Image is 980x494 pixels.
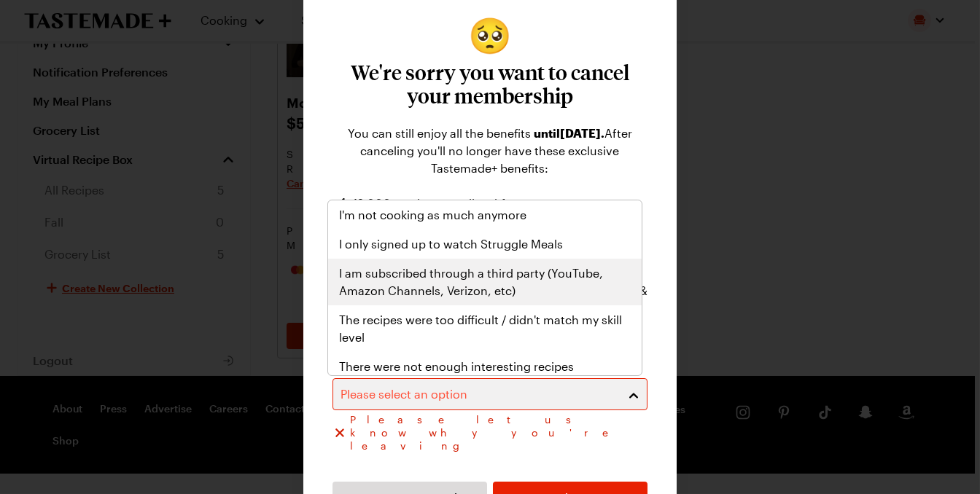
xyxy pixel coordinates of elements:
span: The recipes were too difficult / didn't match my skill level [340,311,630,346]
button: Please select an option [332,378,647,410]
div: Please select an option [327,200,642,376]
div: Please select an option [341,385,618,403]
span: I only signed up to watch Struggle Meals [340,235,564,253]
span: I am subscribed through a third party (YouTube, Amazon Channels, Verizon, etc) [340,264,630,299]
span: I'm not cooking as much anymore [340,206,527,224]
span: There were not enough interesting recipes [340,358,575,375]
